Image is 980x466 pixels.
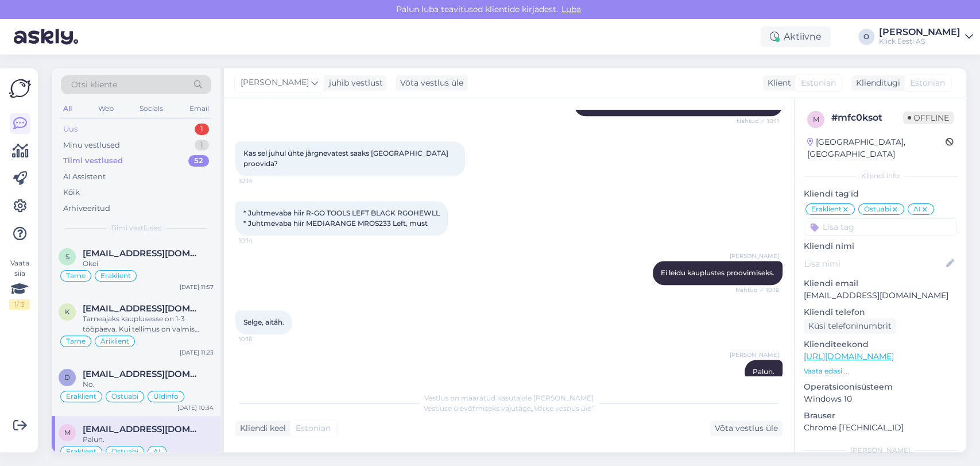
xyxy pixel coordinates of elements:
[804,366,957,376] p: Vaata edasi ...
[804,318,896,334] div: Küsi telefoninumbrit
[811,206,842,213] span: Eraklient
[858,29,874,45] div: O
[61,101,74,116] div: All
[831,111,903,125] div: # mfc0ksot
[864,206,891,213] span: Ostuabi
[804,338,957,351] p: Klienditeekond
[243,209,440,228] span: * Juhtmevaba hiir R-GO TOOLS LEFT BLACK RGOHEWLL * Juhtmevaba hiir MEDIARANGE MROS233 Left, must
[424,404,594,413] span: Vestluse ülevõtmiseks vajutage
[804,240,957,252] p: Kliendi nimi
[71,79,117,91] span: Otsi kliente
[804,393,957,405] p: Windows 10
[195,140,209,151] div: 1
[239,335,282,344] span: 10:16
[804,422,957,434] p: Chrome [TECHNICAL_ID]
[63,124,78,135] div: Uus
[424,394,594,402] span: Vestlus on määratud kasutajale [PERSON_NAME]
[111,223,162,233] span: Tiimi vestlused
[187,101,211,116] div: Email
[64,428,71,437] span: m
[66,338,86,345] span: Tarne
[730,252,779,260] span: [PERSON_NAME]
[241,76,309,89] span: [PERSON_NAME]
[761,26,831,47] div: Aktiivne
[100,338,129,345] span: Äriklient
[63,187,80,198] div: Kõik
[531,404,594,413] i: „Võtke vestlus üle”
[804,257,944,270] input: Lisa nimi
[83,434,214,445] div: Palun.
[65,252,69,261] span: S
[804,278,957,290] p: Kliendi email
[801,77,836,89] span: Estonian
[735,286,779,294] span: Nähtud ✓ 10:16
[910,77,945,89] span: Estonian
[913,206,921,213] span: AI
[63,155,123,167] div: Tiimi vestlused
[111,448,138,455] span: Ostuabi
[710,421,783,436] div: Võta vestlus üle
[83,303,202,314] span: kainovoolmaa@outlook.com
[243,318,284,326] span: Selge, aitäh.
[195,124,209,135] div: 1
[804,188,957,200] p: Kliendi tag'id
[239,236,282,245] span: 10:14
[137,101,165,116] div: Socials
[851,77,900,89] div: Klienditugi
[804,306,957,318] p: Kliendi telefon
[63,140,120,151] div: Minu vestlused
[100,272,131,279] span: Eraklient
[9,299,30,310] div: 1 / 3
[804,171,957,181] div: Kliendi info
[83,424,202,434] span: mihkelveske@gmail.com
[763,77,791,89] div: Klient
[180,348,214,357] div: [DATE] 11:23
[804,445,957,456] div: [PERSON_NAME]
[243,149,450,168] span: Kas sel juhul ühte järgnevatest saaks [GEOGRAPHIC_DATA] proovida?
[813,115,819,124] span: m
[736,117,779,125] span: Nähtud ✓ 10:11
[153,448,161,455] span: AI
[804,410,957,422] p: Brauser
[9,78,31,99] img: Askly Logo
[661,268,774,277] span: Ei leidu kauplustes proovimiseks.
[66,393,96,400] span: Eraklient
[753,367,774,376] span: Palun.
[804,218,957,236] input: Lisa tag
[804,351,894,361] a: [URL][DOMAIN_NAME]
[177,403,214,412] div: [DATE] 10:34
[64,373,70,382] span: D
[63,171,106,183] div: AI Assistent
[324,77,383,89] div: juhib vestlust
[180,283,214,291] div: [DATE] 11:57
[296,422,331,434] span: Estonian
[63,203,110,214] div: Arhiveeritud
[879,37,960,46] div: Klick Eesti AS
[903,111,954,124] span: Offline
[66,272,86,279] span: Tarne
[83,248,202,259] span: Seryqnur@gmail.com
[9,258,30,310] div: Vaata siia
[804,290,957,302] p: [EMAIL_ADDRESS][DOMAIN_NAME]
[558,4,584,14] span: Luba
[96,101,116,116] div: Web
[153,393,179,400] span: Üldinfo
[804,381,957,393] p: Operatsioonisüsteem
[396,75,468,91] div: Võta vestlus üle
[730,351,779,359] span: [PERSON_NAME]
[239,176,282,185] span: 10:14
[807,136,946,160] div: [GEOGRAPHIC_DATA], [GEOGRAPHIC_DATA]
[65,307,70,316] span: k
[83,369,202,379] span: Dan080902@gmail.com
[83,379,214,390] div: No.
[66,448,96,455] span: Eraklient
[879,28,973,46] a: [PERSON_NAME]Klick Eesti AS
[879,28,960,37] div: [PERSON_NAME]
[111,393,138,400] span: Ostuabi
[83,259,214,269] div: Okei
[235,422,286,434] div: Kliendi keel
[188,155,209,167] div: 52
[83,314,214,334] div: Tarneajaks kauplusesse on 1-3 tööpäeva. Kui tellimus on valmis tuleb selle kohta teavitav e-mail.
